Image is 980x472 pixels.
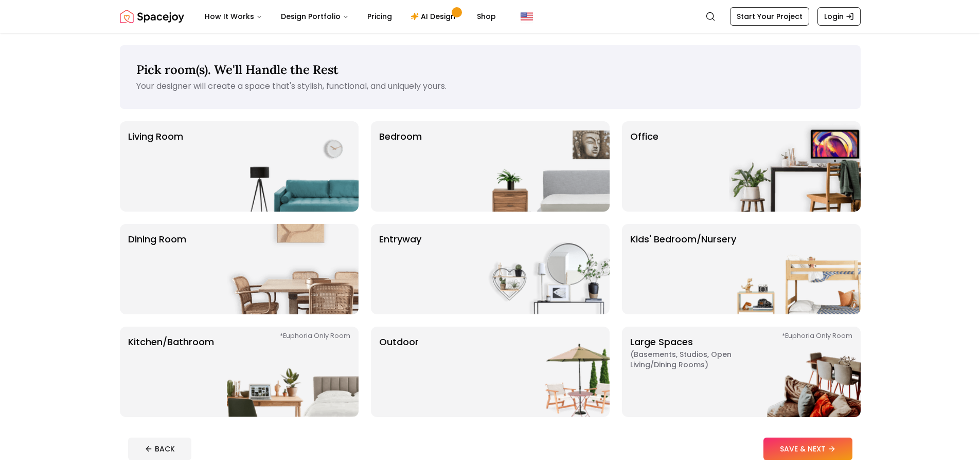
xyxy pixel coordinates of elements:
button: Design Portfolio [273,6,357,27]
p: Office [630,129,658,203]
img: Kids' Bedroom/Nursery [729,224,861,314]
img: Dining Room [227,224,359,314]
img: Living Room [227,121,359,212]
a: Shop [469,6,504,27]
nav: Main [197,6,504,27]
span: Pick room(s). We'll Handle the Rest [136,62,338,78]
img: Outdoor [478,327,610,417]
img: Bedroom [478,121,610,212]
span: ( Basements, Studios, Open living/dining rooms ) [630,349,759,370]
img: Spacejoy Logo [120,6,184,27]
p: Living Room [128,129,183,203]
p: Bedroom [379,129,422,203]
button: BACK [128,438,191,460]
p: Dining Room [128,232,186,306]
a: AI Design [402,6,467,27]
img: Large Spaces *Euphoria Only [729,327,861,417]
img: Kitchen/Bathroom *Euphoria Only [227,327,359,417]
img: Office [729,121,861,212]
img: United States [521,10,533,23]
p: Kids' Bedroom/Nursery [630,232,736,306]
p: Outdoor [379,335,419,409]
p: Your designer will create a space that's stylish, functional, and uniquely yours. [136,80,844,92]
p: entryway [379,232,421,306]
a: Spacejoy [120,6,184,27]
a: Login [817,7,861,26]
a: Start Your Project [730,7,809,26]
button: How It Works [197,6,271,27]
a: Pricing [359,6,400,27]
p: Large Spaces [630,335,759,409]
img: entryway [478,224,610,314]
button: SAVE & NEXT [763,438,852,460]
p: Kitchen/Bathroom [128,335,214,409]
